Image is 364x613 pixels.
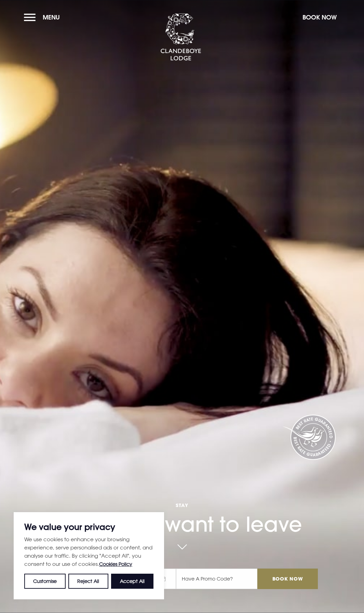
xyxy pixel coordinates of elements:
p: We value your privacy [24,523,153,531]
span: Stay [46,502,318,508]
img: Clandeboye Lodge [160,13,201,61]
input: Have A Promo Code? [176,569,257,589]
input: Book Now [257,569,318,589]
button: Book Now [299,10,340,25]
button: Customise [24,574,66,589]
span: Menu [43,13,60,21]
button: Accept All [111,574,153,589]
div: We value your privacy [14,512,164,599]
p: We use cookies to enhance your browsing experience, serve personalised ads or content, and analys... [24,535,153,568]
button: Menu [24,10,63,25]
a: Cookies Policy [99,561,132,567]
h1: You won't want to leave [46,464,318,536]
button: Reject All [68,574,108,589]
